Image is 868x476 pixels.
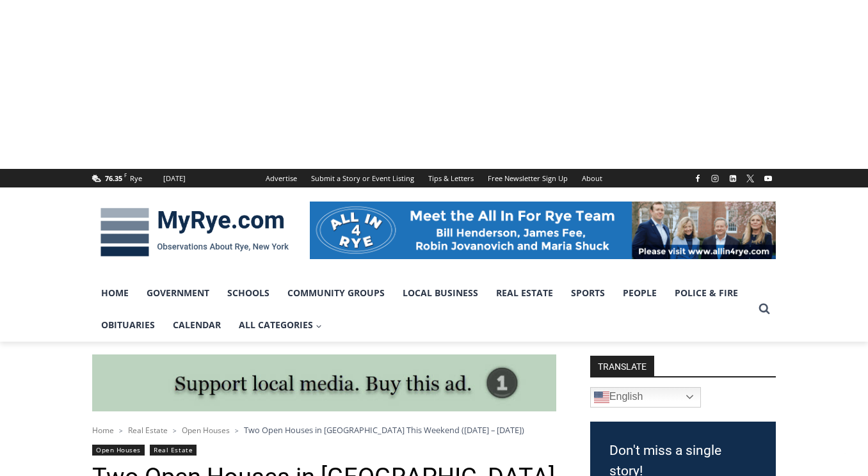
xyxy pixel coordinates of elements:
a: Advertise [259,169,304,187]
a: Instagram [707,171,723,186]
button: View Search Form [753,297,776,321]
a: X [743,171,758,186]
div: Rye [130,173,142,184]
a: English [590,387,701,408]
a: Police & Fire [666,277,747,309]
span: All Categories [239,318,322,332]
a: About [575,169,609,187]
nav: Breadcrumbs [92,424,556,436]
a: Calendar [164,309,230,341]
img: MyRye.com [92,199,297,266]
a: Obituaries [92,309,164,341]
a: Home [92,277,138,309]
a: Government [138,277,218,309]
a: Home [92,425,114,436]
img: en [594,390,609,405]
span: > [235,426,239,435]
a: Real Estate [128,425,168,436]
span: > [119,426,123,435]
span: 76.35 [105,173,122,183]
a: Tips & Letters [421,169,481,187]
a: Free Newsletter Sign Up [481,169,575,187]
span: > [173,426,177,435]
a: Open Houses [92,445,145,456]
a: Schools [218,277,278,309]
a: All Categories [230,309,331,341]
img: All in for Rye [310,202,776,259]
span: F [124,171,127,178]
img: support local media, buy this ad [92,354,556,412]
span: Two Open Houses in [GEOGRAPHIC_DATA] This Weekend ([DATE] – [DATE]) [244,424,524,436]
a: Real Estate [150,445,197,456]
strong: TRANSLATE [590,356,654,376]
nav: Secondary Navigation [259,169,609,187]
a: People [614,277,666,309]
a: Sports [562,277,614,309]
a: Real Estate [487,277,562,309]
a: Submit a Story or Event Listing [304,169,421,187]
a: Linkedin [725,171,741,186]
a: YouTube [760,171,776,186]
a: Facebook [690,171,705,186]
a: Open Houses [182,425,230,436]
nav: Primary Navigation [92,277,753,342]
div: [DATE] [163,173,186,184]
a: Local Business [394,277,487,309]
a: Community Groups [278,277,394,309]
